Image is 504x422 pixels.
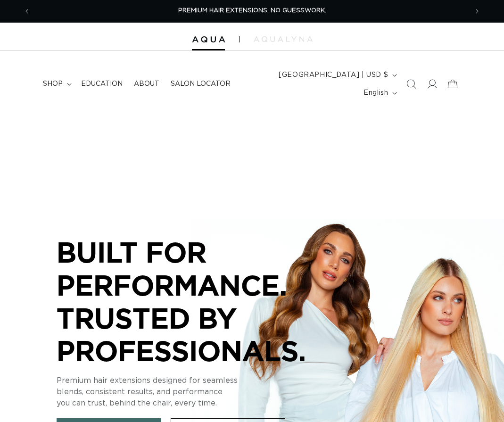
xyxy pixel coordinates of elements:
button: English [358,84,401,102]
span: English [364,88,388,98]
p: Premium hair extensions designed for seamless blends, consistent results, and performance you can... [57,375,339,409]
button: Next announcement [467,2,487,20]
span: [GEOGRAPHIC_DATA] | USD $ [279,70,388,80]
img: Aqua Hair Extensions [192,36,225,43]
span: PREMIUM HAIR EXTENSIONS. NO GUESSWORK. [178,8,326,14]
span: Salon Locator [171,80,231,88]
span: Education [81,80,123,88]
span: shop [43,80,63,88]
a: Education [75,74,128,94]
img: aqualyna.com [254,36,313,42]
a: Salon Locator [165,74,236,94]
summary: shop [37,74,75,94]
summary: Search [401,74,421,94]
button: Previous announcement [17,2,37,20]
button: [GEOGRAPHIC_DATA] | USD $ [273,66,401,84]
p: BUILT FOR PERFORMANCE. TRUSTED BY PROFESSIONALS. [57,236,339,367]
span: About [134,80,159,88]
a: About [128,74,165,94]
